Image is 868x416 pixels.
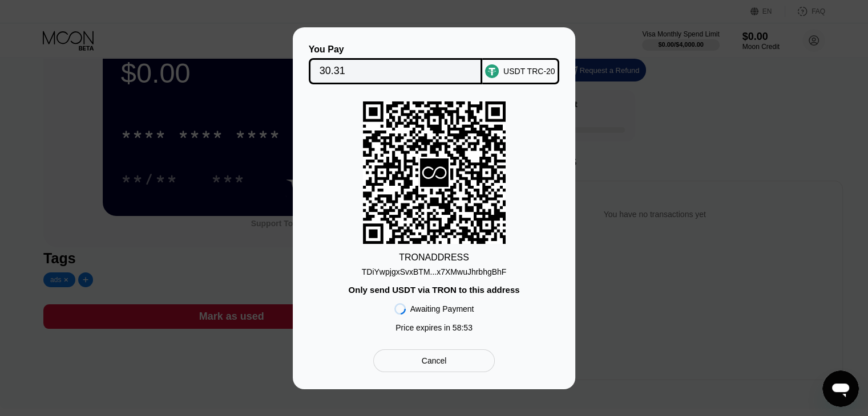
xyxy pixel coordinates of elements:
div: USDT TRC-20 [503,67,555,76]
div: You PayUSDT TRC-20 [310,44,558,84]
div: Price expires in [395,323,473,332]
div: TDiYwpjgxSvxBTM...x7XMwuJhrbhgBhF [362,267,507,276]
div: TDiYwpjgxSvxBTM...x7XMwuJhrbhgBhF [362,263,507,276]
div: Cancel [422,356,447,366]
div: Only send USDT via TRON to this address [348,285,519,295]
div: Cancel [373,349,495,372]
div: Awaiting Payment [410,304,474,313]
iframe: Button to launch messaging window [822,370,859,407]
span: 58 : 53 [453,323,473,332]
div: You Pay [309,44,483,55]
div: TRON ADDRESS [399,252,469,263]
